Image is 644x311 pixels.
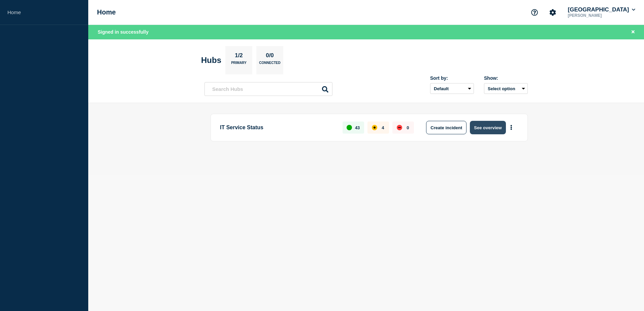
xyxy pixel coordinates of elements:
p: 0 [407,125,409,130]
div: affected [372,125,377,130]
h2: Hubs [201,56,221,65]
h1: Home [97,8,116,16]
div: Sort by: [430,75,474,81]
div: up [347,125,352,130]
button: Account settings [546,5,560,20]
button: More actions [507,122,516,134]
div: down [397,125,402,130]
button: See overview [470,121,506,134]
input: Search Hubs [204,82,332,96]
span: Signed in successfully [98,29,149,35]
button: Close banner [629,28,637,36]
button: Select option [484,83,528,94]
p: Primary [231,61,247,68]
button: Support [527,5,542,20]
p: 43 [355,125,360,130]
p: IT Service Status [220,121,335,134]
p: Connected [259,61,280,68]
p: 1/2 [232,52,246,61]
p: [PERSON_NAME] [567,13,637,18]
select: Sort by [430,83,474,94]
p: 0/0 [263,52,277,61]
button: [GEOGRAPHIC_DATA] [567,6,637,13]
button: Create incident [426,121,466,134]
p: 4 [382,125,384,130]
div: Show: [484,75,528,81]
